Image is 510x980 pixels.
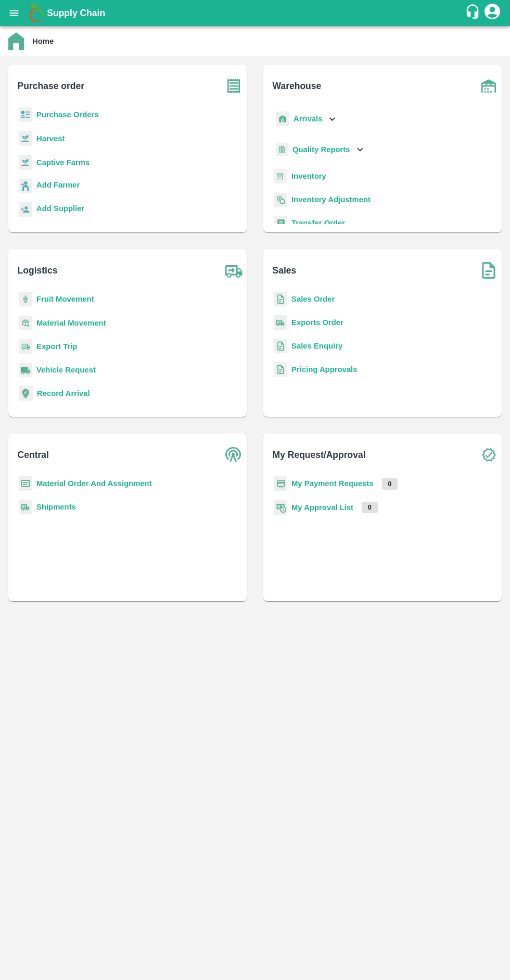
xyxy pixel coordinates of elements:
a: Vehicle Request [36,366,96,374]
img: whInventory [274,169,287,184]
img: sales [274,362,287,377]
a: Add Farmer [36,179,80,193]
b: Add Supplier [36,204,84,213]
a: My Payment Requests [291,479,374,488]
b: Add Farmer [36,181,80,189]
img: recordArrival [19,386,33,401]
a: Supply Chain [47,6,465,20]
a: Export Trip [36,342,77,351]
img: fruit [19,292,32,307]
img: logo [26,3,47,23]
img: centralMaterial [19,476,32,491]
img: sales [274,339,287,354]
img: sales [274,292,287,307]
img: reciept [19,107,32,122]
img: whTransfer [274,216,287,231]
a: My Approval List [291,503,353,512]
a: Inventory Adjustment [291,195,371,204]
b: Home [32,37,54,45]
img: purchase [221,73,247,99]
a: Fruit Movement [36,295,94,303]
img: payment [274,476,287,491]
a: Exports Order [291,318,343,327]
img: vehicle [19,363,32,378]
b: Arrivals [294,115,322,123]
img: whArrival [276,111,289,127]
b: Purchase order [18,79,84,93]
img: farmer [19,179,32,194]
div: Quality Reports [274,139,366,160]
div: customer-support [465,4,483,22]
div: account of current user [483,2,502,24]
a: Sales Enquiry [291,342,342,350]
img: delivery [19,339,32,354]
a: Material Order And Assignment [36,479,152,488]
a: Material Movement [36,319,106,327]
b: Logistics [18,263,58,278]
b: Quality Reports [292,145,350,154]
img: warehouse [476,73,502,99]
p: 0 [362,502,378,513]
b: Sales [273,263,297,278]
a: Harvest [36,134,65,143]
button: open drawer [2,1,26,25]
img: harvest [19,131,32,146]
a: Transfer Order [291,219,345,227]
img: supplier [19,202,32,217]
a: Inventory [291,172,326,180]
b: Supply Chain [47,8,105,18]
img: inventory [274,192,287,207]
img: qualityReport [276,143,288,156]
b: My Request/Approval [273,448,366,462]
img: check [476,442,502,468]
img: shipments [19,500,32,515]
div: Arrivals [274,107,338,131]
a: Record Arrival [37,389,90,398]
a: Purchase Orders [36,110,99,119]
a: Sales Order [291,295,335,303]
img: shipments [274,315,287,330]
img: harvest [19,155,32,170]
img: approval [274,500,287,515]
a: Shipments [36,503,76,511]
img: soSales [476,257,502,283]
img: material [19,315,32,331]
img: truck [221,257,247,283]
b: Central [18,448,49,462]
a: Captive Farms [36,158,90,167]
a: Pricing Approvals [291,365,357,374]
img: central [221,442,247,468]
p: 0 [382,478,398,490]
a: Add Supplier [36,203,84,217]
b: Warehouse [273,79,322,93]
img: home [8,32,24,50]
